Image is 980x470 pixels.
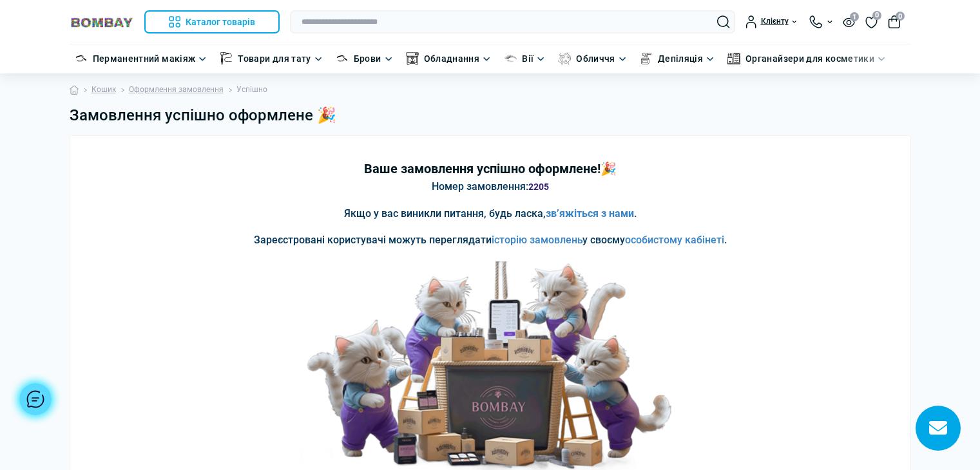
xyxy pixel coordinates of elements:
[558,52,571,65] img: Обличчя
[70,16,134,28] img: BOMBAY
[93,205,887,222] p: Якщо у вас виникли питання, будь ласка, .
[220,52,233,65] img: Товари для тату
[843,16,855,27] button: 1
[896,12,905,21] span: 0
[492,234,582,246] a: історію замовлень
[75,52,88,65] img: Перманентний макіяж
[364,161,600,176] b: Ваше замовлення успішно оформлене!
[522,52,533,66] a: Вії
[850,12,859,21] span: 1
[640,52,653,65] img: Депіляція
[93,159,887,178] h2: 🎉
[91,84,116,96] a: Кошик
[865,15,878,29] a: 0
[745,52,874,66] a: Органайзери для косметики
[888,15,901,28] button: 0
[93,178,887,195] p: Номер замовлення:
[504,52,517,65] img: Вії
[424,52,480,66] a: Обладнання
[354,52,381,66] a: Брови
[224,84,267,96] li: Успішно
[70,106,911,125] h1: Замовлення успішно оформлене 🎉
[129,84,224,96] a: Оформлення замовлення
[727,52,740,65] img: Органайзери для косметики
[93,52,196,66] a: Перманентний макіяж
[546,207,634,220] a: зв’яжіться з нами
[238,52,311,66] a: Товари для тату
[872,11,881,20] span: 0
[336,52,349,65] img: Брови
[658,52,703,66] a: Депіляція
[406,52,419,65] img: Обладнання
[717,15,730,28] button: Search
[93,232,887,249] p: Зареєстровані користувачі можуть переглядати у своєму .
[70,73,911,106] nav: breadcrumb
[625,234,724,246] a: особистому кабінеті
[144,10,280,33] button: Каталог товарів
[576,52,615,66] a: Обличчя
[528,182,549,192] font: 2205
